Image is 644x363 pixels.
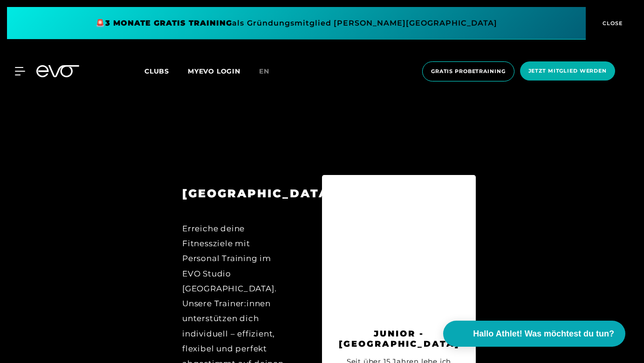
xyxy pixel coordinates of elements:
button: CLOSE [586,7,637,40]
span: CLOSE [600,19,623,27]
a: Gratis Probetraining [419,61,517,81]
span: Gratis Probetraining [431,67,506,75]
a: Jetzt Mitglied werden [517,61,618,81]
button: Hallo Athlet! Was möchtest du tun? [443,321,625,347]
a: en [259,66,281,77]
a: MYEVO LOGIN [188,67,240,75]
span: Clubs [144,67,169,75]
span: en [259,67,269,75]
h3: [GEOGRAPHIC_DATA] [182,187,289,201]
span: Hallo Athlet! Was möchtest du tun? [473,328,614,340]
a: Clubs [144,67,188,75]
span: Jetzt Mitglied werden [528,67,607,75]
h3: Junior - [GEOGRAPHIC_DATA] [334,329,464,350]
